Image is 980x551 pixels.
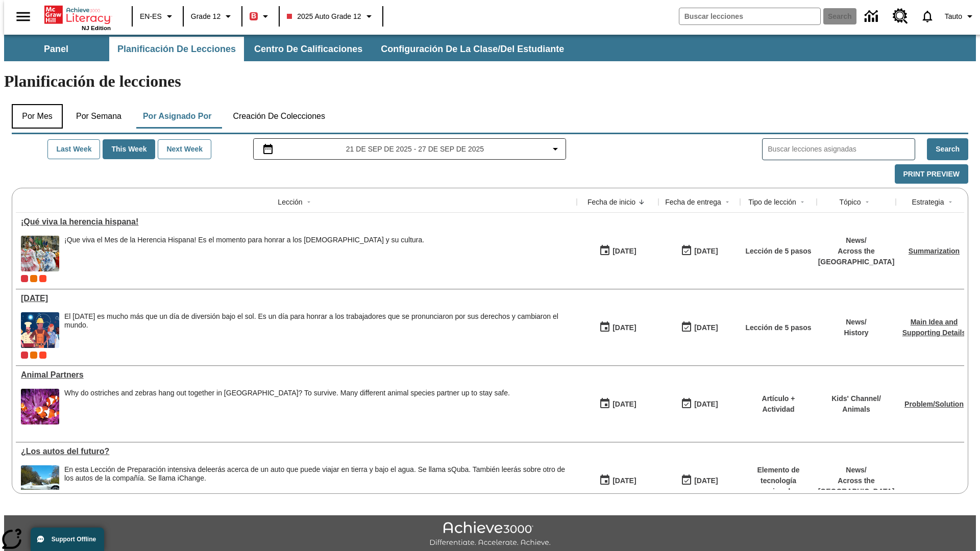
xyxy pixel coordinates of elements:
[21,352,28,359] span: Current Class
[64,236,424,271] div: ¡Que viva el Mes de la Herencia Hispana! Es el momento para honrar a los hispanoamericanos y su c...
[694,474,718,487] div: [DATE]
[117,43,236,55] span: Planificación de lecciones
[21,217,572,227] div: ¡Qué viva la herencia hispana!
[44,43,68,55] span: Panel
[596,471,640,490] button: 07/01/25: Primer día en que estuvo disponible la lección
[135,104,220,129] button: Por asignado por
[677,318,721,337] button: 06/30/26: Último día en que podrá accederse la lección
[4,37,573,61] div: Subbarra de navegación
[665,197,721,207] div: Fecha de entrega
[278,197,302,207] div: Lección
[191,11,220,22] span: Grade 12
[895,164,968,184] button: Print Preview
[945,11,962,22] span: Tauto
[103,139,155,159] button: This Week
[21,447,572,456] div: ¿Los autos del futuro?
[381,43,564,55] span: Configuración de la clase/del estudiante
[373,37,572,61] button: Configuración de la clase/del estudiante
[912,197,944,207] div: Estrategia
[246,7,276,26] button: Boost El color de la clase es rojo. Cambiar el color de la clase.
[283,7,379,26] button: Class: 2025 Auto Grade 12, Selecciona una clase
[818,235,895,246] p: News /
[902,318,966,337] a: Main Idea and Supporting Details
[21,217,572,227] a: ¡Qué viva la herencia hispana!, Lessons
[944,196,957,208] button: Sort
[909,247,960,255] a: Summarization
[21,370,572,380] a: Animal Partners, Lessons
[596,241,640,261] button: 09/15/25: Primer día en que estuvo disponible la lección
[612,474,636,487] div: [DATE]
[246,37,371,61] button: Centro de calificaciones
[136,7,180,26] button: Language: EN-ES, Selecciona un idioma
[721,196,733,208] button: Sort
[677,471,721,490] button: 08/01/26: Último día en que podrá accederse la lección
[4,72,976,91] h1: Planificación de lecciones
[47,139,100,159] button: Last Week
[694,398,718,411] div: [DATE]
[831,404,881,415] p: Animals
[887,3,914,30] a: Centro de recursos, Se abrirá en una pestaña nueva.
[140,11,162,22] span: EN-ES
[745,465,812,497] p: Elemento de tecnología mejorada
[64,236,424,244] div: ¡Que viva el Mes de la Herencia Hispana! Es el momento para honrar a los [DEMOGRAPHIC_DATA] y su ...
[21,294,572,303] a: Día del Trabajo, Lessons
[745,393,812,415] p: Artículo + Actividad
[21,275,28,282] span: Current Class
[677,241,721,261] button: 09/21/25: Último día en que podrá accederse la lección
[844,317,868,328] p: News /
[251,10,256,22] span: B
[429,521,551,547] img: Achieve3000 Differentiate Accelerate Achieve
[587,197,635,207] div: Fecha de inicio
[818,246,895,267] p: Across the [GEOGRAPHIC_DATA]
[64,389,510,424] div: Why do ostriches and zebras hang out together in Africa? To survive. Many different animal specie...
[844,328,868,338] p: History
[52,536,96,543] span: Support Offline
[254,43,362,55] span: Centro de calificaciones
[596,394,640,414] button: 07/07/25: Primer día en que estuvo disponible la lección
[225,104,333,129] button: Creación de colecciones
[21,447,572,456] a: ¿Los autos del futuro? , Lessons
[635,196,648,208] button: Sort
[30,352,37,359] div: OL 2025 Auto Grade 12
[31,528,104,551] button: Support Offline
[5,37,107,61] button: Panel
[64,465,572,501] div: En esta Lección de Preparación intensiva de leerás acerca de un auto que puede viajar en tierra y...
[303,196,315,208] button: Sort
[8,2,38,32] button: Abrir el menú lateral
[21,465,59,501] img: High-tech automobile treading water.
[914,3,941,30] a: Notificaciones
[64,312,572,330] div: El [DATE] es mucho más que un día de diversión bajo el sol. Es un día para honrar a los trabajado...
[679,8,820,24] input: search field
[21,312,59,348] img: A banner with a blue background shows an illustrated row of diverse men and women dressed in clot...
[612,398,636,411] div: [DATE]
[64,465,572,483] div: En esta Lección de Preparación intensiva de
[549,143,561,155] svg: Collapse Date Range Filter
[612,245,636,258] div: [DATE]
[748,197,796,207] div: Tipo de lección
[4,35,976,61] div: Subbarra de navegación
[904,400,964,408] a: Problem/Solution
[596,318,640,337] button: 07/23/25: Primer día en que estuvo disponible la lección
[818,475,895,497] p: Across the [GEOGRAPHIC_DATA]
[818,465,895,475] p: News /
[64,465,565,482] testabrev: leerás acerca de un auto que puede viajar en tierra y bajo el agua. Se llama sQuba. También leerá...
[941,7,980,26] button: Perfil/Configuración
[21,294,572,303] div: Día del Trabajo
[21,236,59,271] img: A photograph of Hispanic women participating in a parade celebrating Hispanic culture. The women ...
[64,312,572,348] div: El Día del Trabajo es mucho más que un día de diversión bajo el sol. Es un día para honrar a los ...
[694,321,718,334] div: [DATE]
[30,275,37,282] div: OL 2025 Auto Grade 12
[39,275,46,282] div: Test 1
[82,25,111,31] span: NJ Edition
[768,142,915,157] input: Buscar lecciones asignadas
[109,37,244,61] button: Planificación de lecciones
[745,246,811,257] p: Lección de 5 pasos
[39,352,46,359] div: Test 1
